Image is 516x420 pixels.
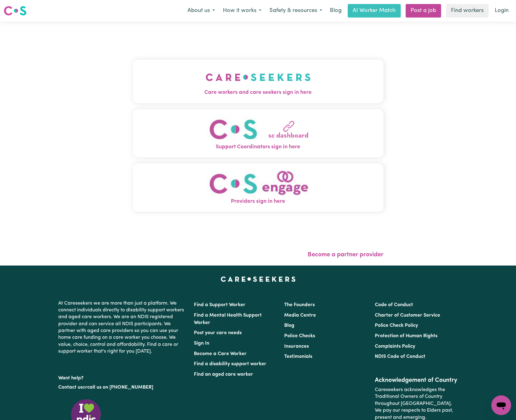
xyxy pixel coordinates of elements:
[375,302,413,307] a: Code of Conduct
[194,341,209,346] a: Sign In
[284,323,294,328] a: Blog
[194,302,245,307] a: Find a Support Worker
[87,385,153,390] a: call us on [PHONE_NUMBER]
[194,362,266,366] a: Find a disability support worker
[348,4,401,18] a: AI Worker Match
[406,4,441,18] a: Post a job
[133,143,383,151] span: Support Coordinators sign in here
[284,302,315,307] a: The Founders
[58,382,186,393] p: or
[194,330,242,335] a: Post your care needs
[219,4,265,17] button: How it works
[194,372,253,377] a: Find an aged care worker
[4,5,27,16] img: Careseekers logo
[265,4,326,17] button: Safety & resources
[284,313,316,318] a: Media Centre
[326,4,345,18] a: Blog
[491,395,511,415] iframe: Button to launch messaging window
[194,313,262,325] a: Find a Mental Health Support Worker
[58,385,83,390] a: Contact us
[4,4,27,18] a: Careseekers logo
[284,344,309,349] a: Insurances
[375,334,437,338] a: Protection of Human Rights
[375,377,458,384] h2: Acknowledgement of Country
[284,354,312,359] a: Testimonials
[133,163,383,212] button: Providers sign in here
[446,4,489,18] a: Find workers
[375,313,440,318] a: Charter of Customer Service
[375,354,425,359] a: NDIS Code of Conduct
[58,372,186,382] p: Want help?
[183,4,219,17] button: About us
[284,334,315,338] a: Police Checks
[133,89,383,97] span: Care workers and care seekers sign in here
[133,109,383,158] button: Support Coordinators sign in here
[375,344,415,349] a: Complaints Policy
[194,351,247,356] a: Become a Care Worker
[221,277,296,282] a: Careseekers home page
[308,252,383,258] a: Become a partner provider
[375,323,418,328] a: Police Check Policy
[133,198,383,206] span: Providers sign in here
[491,4,512,18] a: Login
[133,60,383,103] button: Care workers and care seekers sign in here
[58,298,186,358] p: At Careseekers we are more than just a platform. We connect individuals directly to disability su...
